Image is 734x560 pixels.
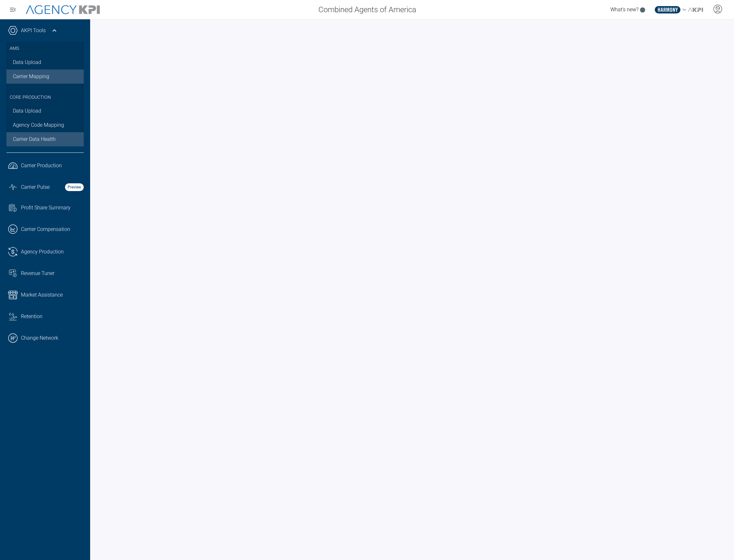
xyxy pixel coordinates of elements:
a: AKPI Tools [21,27,46,34]
img: AgencyKPI [26,5,100,14]
h3: Core Production [10,87,80,104]
a: Agency Code Mapping [6,118,84,132]
span: Market Assistance [21,291,63,299]
a: Data Upload [6,104,84,118]
a: Data Upload [6,55,84,69]
span: Combined Agents of America [318,4,416,15]
span: Profit Share Summary [21,204,71,212]
div: Retention [21,313,84,320]
strong: Preview [65,183,84,191]
span: Carrier Compensation [21,225,70,233]
a: Carrier Mapping [6,69,84,84]
span: Carrier Data Health [13,135,56,143]
a: Carrier Data Health [6,132,84,146]
span: What's new? [610,6,638,13]
span: Carrier Pulse [21,183,50,191]
span: Agency Production [21,248,64,256]
span: Carrier Production [21,162,62,170]
h3: AMS [10,42,80,55]
span: Revenue Tuner [21,270,54,277]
